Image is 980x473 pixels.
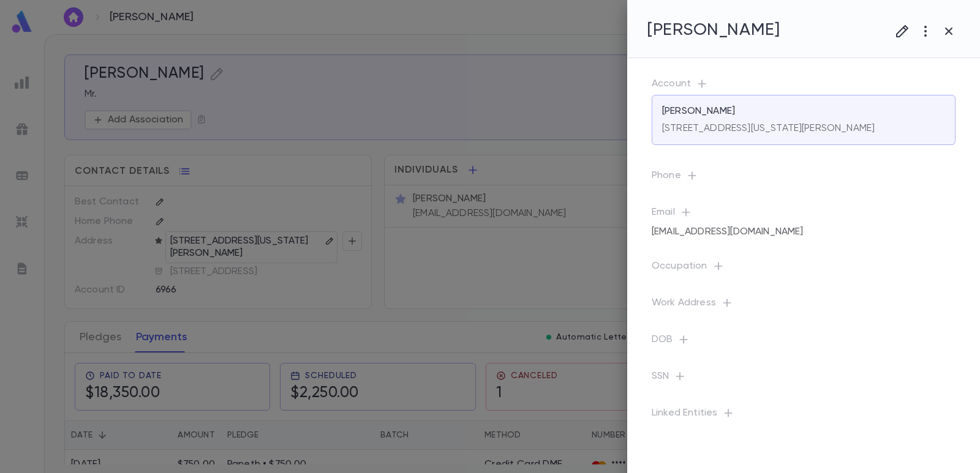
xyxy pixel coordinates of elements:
[652,221,803,243] div: [EMAIL_ADDRESS][DOMAIN_NAME]
[647,20,780,40] h4: [PERSON_NAME]
[652,407,956,424] p: Linked Entities
[652,78,956,95] p: Account
[652,260,956,277] p: Occupation
[652,333,956,351] p: DOB
[652,206,956,223] p: Email
[662,122,875,135] p: [STREET_ADDRESS][US_STATE][PERSON_NAME]
[662,105,735,117] p: [PERSON_NAME]
[652,370,956,387] p: SSN
[652,297,956,314] p: Work Address
[652,169,956,187] p: Phone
